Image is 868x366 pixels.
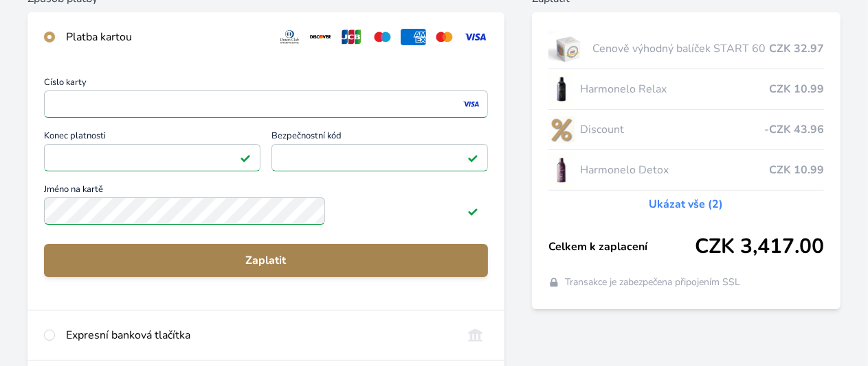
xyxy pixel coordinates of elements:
[580,81,769,97] span: Harmonelo Relax
[769,40,824,57] span: CZK 32.97
[769,81,824,97] span: CZK 10.99
[277,29,302,45] img: diners.svg
[695,234,824,259] span: CZK 3,417.00
[769,162,824,178] span: CZK 10.99
[467,152,478,163] img: Platné pole
[66,327,452,343] div: Expresní banková tlačítka
[44,197,325,225] input: Jméno na kartěPlatné pole
[44,185,488,197] span: Jméno na kartě
[44,132,260,144] span: Konec platnosti
[565,276,740,289] span: Transakce je zabezpečena připojením SSL
[44,78,488,90] span: Číslo karty
[548,112,575,147] img: discount-lo.png
[548,153,575,187] img: DETOX_se_stinem_x-lo.jpg
[548,239,695,255] span: Celkem k zaplacení
[462,98,480,110] img: visa
[271,132,488,144] span: Bezpečnostní kód
[240,152,251,163] img: Platné pole
[467,206,478,217] img: Platné pole
[764,121,824,138] span: -CZK 43.96
[44,244,488,277] button: Zaplatit
[432,29,457,45] img: mc.svg
[50,148,254,167] iframe: Iframe pro datum vypršení platnosti
[55,252,477,269] span: Zaplatit
[463,327,488,343] img: onlineBanking_CZ.svg
[548,32,588,66] img: start.jpg
[278,148,482,167] iframe: Iframe pro bezpečnostní kód
[580,121,764,138] span: Discount
[401,29,426,45] img: amex.svg
[50,95,482,114] iframe: Iframe pro číslo karty
[308,29,333,45] img: discover.svg
[649,196,723,212] a: Ukázat vše (2)
[66,29,266,45] div: Platba kartou
[339,29,364,45] img: jcb.svg
[463,29,488,45] img: visa.svg
[370,29,395,45] img: maestro.svg
[548,72,575,106] img: CLEAN_RELAX_se_stinem_x-lo.jpg
[593,40,769,57] span: Cenově výhodný balíček START 60
[580,162,769,178] span: Harmonelo Detox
